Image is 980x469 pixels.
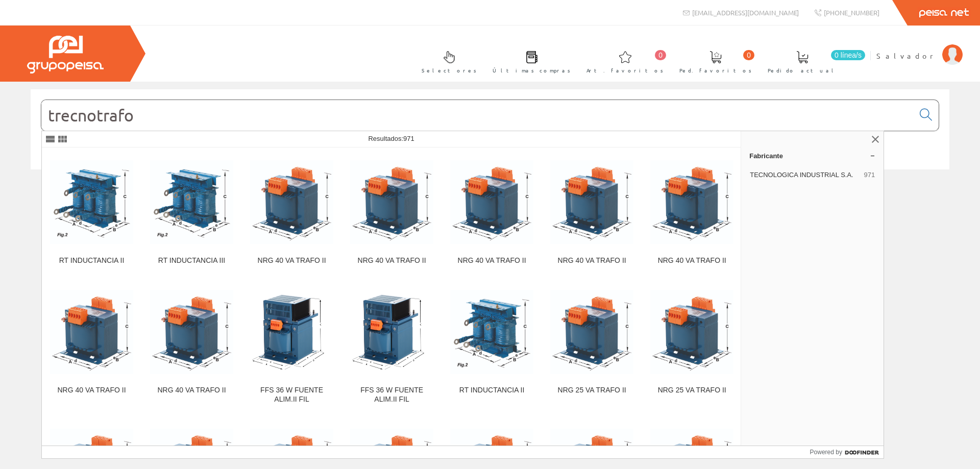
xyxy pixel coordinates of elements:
span: Art. favoritos [586,65,664,76]
span: Ped. favoritos [679,65,752,76]
a: NRG 25 VA TRAFO II NRG 25 VA TRAFO II [642,278,742,416]
a: NRG 40 VA TRAFO II NRG 40 VA TRAFO II [442,148,542,277]
a: NRG 25 VA TRAFO II NRG 25 VA TRAFO II [542,278,642,416]
span: 0 línea/s [831,50,865,60]
div: NRG 40 VA TRAFO II [450,256,533,265]
a: NRG 40 VA TRAFO II NRG 40 VA TRAFO II [242,148,341,277]
a: NRG 40 VA TRAFO II NRG 40 VA TRAFO II [642,148,742,277]
a: NRG 40 VA TRAFO II NRG 40 VA TRAFO II [42,278,141,416]
div: NRG 40 VA TRAFO II [350,256,433,265]
a: Selectores [411,42,482,80]
span: Últimas compras [493,65,571,76]
div: FFS 36 W FUENTE ALIM.II FIL [250,386,333,404]
a: 0 línea/s Pedido actual [757,42,868,80]
span: Salvador [876,51,937,61]
img: NRG 40 VA TRAFO II [350,160,433,244]
div: NRG 40 VA TRAFO II [150,386,233,395]
img: Grupo Peisa [27,36,104,73]
img: NRG 40 VA TRAFO II [450,160,533,244]
span: 0 [655,50,666,60]
img: FFS 36 W FUENTE ALIM.II FIL [252,286,331,378]
span: Pedido actual [768,65,837,76]
img: NRG 40 VA TRAFO II [650,160,733,244]
div: NRG 40 VA TRAFO II [650,256,733,265]
span: Powered by [810,448,842,457]
a: Powered by [810,446,884,458]
div: NRG 25 VA TRAFO II [550,386,633,395]
input: Buscar... [41,100,914,131]
img: NRG 25 VA TRAFO II [550,290,633,374]
img: RT INDUCTANCIA II [450,290,533,374]
a: FFS 36 W FUENTE ALIM.II FIL FFS 36 W FUENTE ALIM.II FIL [242,278,341,416]
img: NRG 40 VA TRAFO II [250,160,333,244]
a: NRG 40 VA TRAFO II NRG 40 VA TRAFO II [342,148,442,277]
div: RT INDUCTANCIA II [50,256,133,265]
a: Últimas compras [482,42,576,80]
img: NRG 25 VA TRAFO II [650,290,733,374]
span: [PHONE_NUMBER] [824,8,879,17]
a: RT INDUCTANCIA II RT INDUCTANCIA II [42,148,141,277]
a: NRG 40 VA TRAFO II NRG 40 VA TRAFO II [142,278,241,416]
span: [EMAIL_ADDRESS][DOMAIN_NAME] [692,8,799,17]
div: RT INDUCTANCIA III [150,256,233,265]
div: RT INDUCTANCIA II [450,386,533,395]
a: RT INDUCTANCIA III RT INDUCTANCIA III [142,148,241,277]
span: TECNOLOGICA INDUSTRIAL S.A. [750,170,860,180]
div: © Grupo Peisa [31,182,949,191]
span: 971 [864,170,875,180]
img: FFS 36 W FUENTE ALIM.II FIL [352,286,431,378]
span: Resultados: [368,135,414,142]
img: NRG 40 VA TRAFO II [50,290,133,374]
a: Fabricante [741,147,884,164]
span: Selectores [422,65,477,76]
a: Salvador [876,42,963,52]
div: NRG 40 VA TRAFO II [50,386,133,395]
img: RT INDUCTANCIA III [150,160,233,244]
span: 0 [743,50,754,60]
div: FFS 36 W FUENTE ALIM.II FIL [350,386,433,404]
img: NRG 40 VA TRAFO II [150,290,233,374]
a: FFS 36 W FUENTE ALIM.II FIL FFS 36 W FUENTE ALIM.II FIL [342,278,442,416]
a: NRG 40 VA TRAFO II NRG 40 VA TRAFO II [542,148,642,277]
div: NRG 25 VA TRAFO II [650,386,733,395]
a: RT INDUCTANCIA II RT INDUCTANCIA II [442,278,542,416]
span: 971 [403,135,414,142]
div: NRG 40 VA TRAFO II [250,256,333,265]
div: NRG 40 VA TRAFO II [550,256,633,265]
img: RT INDUCTANCIA II [50,160,133,244]
img: NRG 40 VA TRAFO II [550,160,633,244]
